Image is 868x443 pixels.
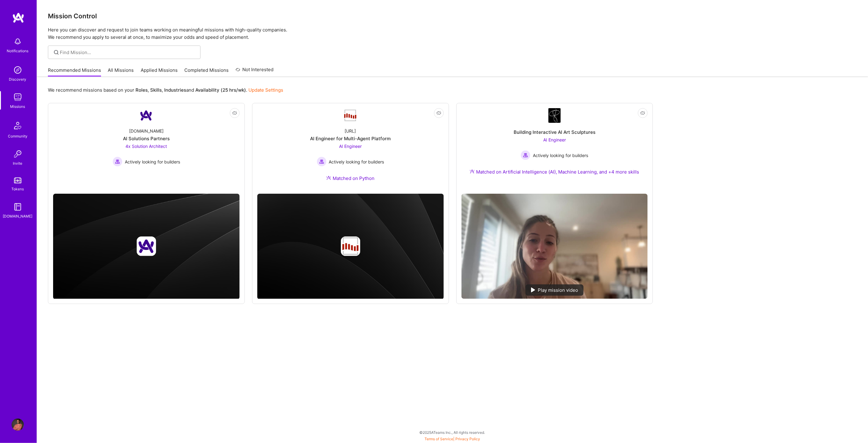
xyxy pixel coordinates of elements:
span: Actively looking for builders [125,159,180,165]
div: [DOMAIN_NAME] [129,128,164,134]
div: Matched on Artificial Intelligence (AI), Machine Learning, and +4 more skills [470,169,639,175]
a: All Missions [108,67,134,77]
a: Terms of Service [425,437,453,441]
div: [URL] [345,128,356,134]
img: tokens [14,178,21,183]
img: logo [12,12,24,23]
img: Actively looking for builders [521,150,530,160]
a: Recommended Missions [48,67,101,77]
span: 4x Solution Architect [125,144,167,149]
img: Company logo [136,236,156,256]
a: Company Logo[DOMAIN_NAME]AI Solutions Partners4x Solution Architect Actively looking for builders... [53,108,240,189]
img: Actively looking for builders [113,157,122,167]
a: Company Logo[URL]AI Engineer for Multi-Agent PlatformAI Engineer Actively looking for buildersAct... [257,108,444,189]
img: Community [10,118,25,133]
div: [DOMAIN_NAME] [3,213,33,219]
div: Invite [13,160,23,167]
p: We recommend missions based on your , , and . [48,87,283,93]
div: AI Solutions Partners [123,135,170,142]
i: icon SearchGrey [53,49,60,56]
span: AI Engineer [543,137,566,142]
b: Roles [136,87,148,93]
a: Privacy Policy [455,437,480,441]
span: Actively looking for builders [329,159,384,165]
span: | [425,437,480,441]
span: AI Engineer [339,144,362,149]
img: guide book [12,201,24,213]
img: Ateam Purple Icon [470,169,475,174]
b: Industries [164,87,186,93]
img: Actively looking for builders [317,157,327,167]
div: Tokens [12,186,24,192]
b: Availability (25 hrs/wk) [195,87,246,93]
div: Discovery [9,76,27,82]
span: Actively looking for builders [533,152,588,159]
a: Company LogoBuilding Interactive AI Art SculpturesAI Engineer Actively looking for buildersActive... [461,108,648,189]
img: User Avatar [12,419,24,431]
input: Find Mission... [60,49,196,56]
div: Notifications [7,48,29,54]
img: Ateam Purple Icon [326,175,331,180]
img: play [531,287,535,292]
a: Completed Missions [185,67,229,77]
div: Building Interactive AI Art Sculptures [514,129,595,135]
img: Invite [12,148,24,160]
img: Company Logo [548,108,561,123]
a: Update Settings [248,87,283,93]
img: bell [12,35,24,48]
img: discovery [12,64,24,76]
img: No Mission [461,194,648,299]
img: Company logo [341,236,360,256]
img: teamwork [12,91,24,103]
b: Skills [150,87,162,93]
i: icon EyeClosed [640,111,645,115]
div: Community [8,133,27,139]
img: Company Logo [139,108,154,123]
p: Here you can discover and request to join teams working on meaningful missions with high-quality ... [48,26,857,41]
div: Play mission video [526,284,584,296]
i: icon EyeClosed [232,111,237,115]
div: Missions [10,103,25,110]
a: User Avatar [10,419,25,431]
img: cover [257,194,444,299]
img: cover [53,194,240,299]
h3: Mission Control [48,12,857,20]
div: AI Engineer for Multi-Agent Platform [310,135,391,142]
a: Not Interested [236,66,274,77]
a: Applied Missions [141,67,178,77]
div: Matched on Python [326,175,374,181]
i: icon EyeClosed [436,111,441,115]
img: Company Logo [343,109,358,122]
div: © 2025 ATeams Inc., All rights reserved. [37,425,868,440]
